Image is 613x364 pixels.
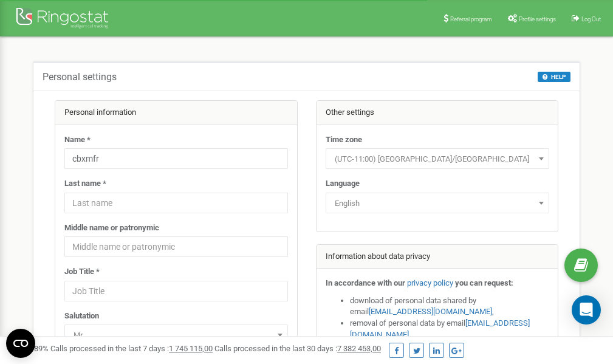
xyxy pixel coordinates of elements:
[326,193,549,213] span: English
[64,266,100,278] label: Job Title *
[64,193,288,213] input: Last name
[64,281,288,301] input: Job Title
[64,236,288,257] input: Middle name or patronymic
[64,134,91,146] label: Name *
[581,16,601,22] span: Log Out
[64,325,288,345] span: Mr.
[69,327,284,344] span: Mr.
[350,295,549,318] li: download of personal data shared by email ,
[330,151,545,168] span: (UTC-11:00) Pacific/Midway
[326,178,360,190] label: Language
[64,148,288,169] input: Name
[214,344,381,353] span: Calls processed in the last 30 days :
[64,178,106,190] label: Last name *
[572,295,601,325] div: Open Intercom Messenger
[55,101,297,125] div: Personal information
[43,72,117,83] h5: Personal settings
[326,278,405,287] strong: In accordance with our
[50,344,213,353] span: Calls processed in the last 7 days :
[317,245,558,269] div: Information about data privacy
[369,307,492,316] a: [EMAIL_ADDRESS][DOMAIN_NAME]
[6,329,35,358] button: Open CMP widget
[64,311,99,322] label: Salutation
[519,16,556,22] span: Profile settings
[326,134,362,146] label: Time zone
[169,344,213,353] u: 1 745 115,00
[450,16,492,22] span: Referral program
[455,278,513,287] strong: you can request:
[317,101,558,125] div: Other settings
[64,222,159,234] label: Middle name or patronymic
[326,148,549,169] span: (UTC-11:00) Pacific/Midway
[407,278,453,287] a: privacy policy
[330,195,545,212] span: English
[337,344,381,353] u: 7 382 453,00
[538,72,570,82] button: HELP
[350,318,549,340] li: removal of personal data by email ,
